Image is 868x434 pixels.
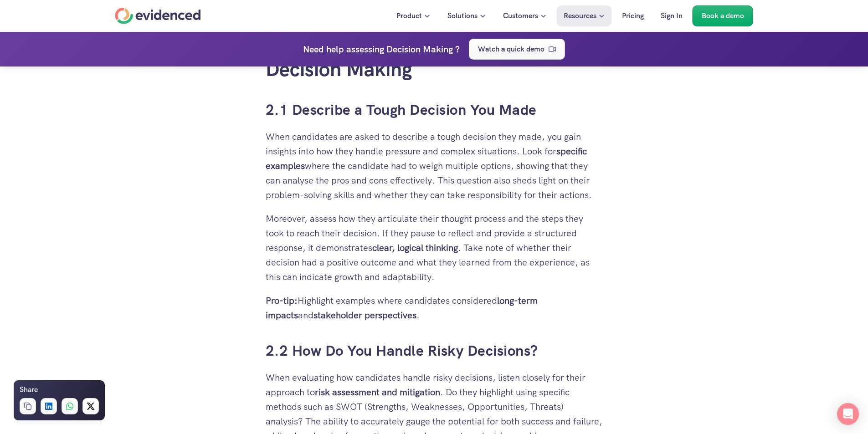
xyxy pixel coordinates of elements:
[386,42,453,56] h4: Decision Making
[266,100,603,120] h3: 2.1 Describe a Tough Decision You Made
[469,39,565,60] a: Watch a quick demo
[315,386,440,398] strong: risk assessment and mitigation
[303,42,384,56] p: Need help assessing
[661,10,683,22] p: Sign In
[266,341,603,361] h3: 2.2 How Do You Handle Risky Decisions?
[702,10,744,22] p: Book a demo
[266,295,540,321] strong: long-term impacts
[837,403,859,425] div: Open Intercom Messenger
[654,5,689,26] a: Sign In
[503,10,538,22] p: Customers
[266,293,603,322] p: Highlight examples where candidates considered and .
[478,43,544,55] p: Watch a quick demo
[564,10,596,22] p: Resources
[20,384,38,396] h6: Share
[693,5,753,26] a: Book a demo
[447,10,478,22] p: Solutions
[266,211,603,284] p: Moreover, assess how they articulate their thought process and the steps they took to reach their...
[115,8,201,24] a: Home
[615,5,651,26] a: Pricing
[455,42,460,56] h4: ?
[266,34,603,82] h2: 2. Top Interview Questions to Assess Decision Making
[372,242,458,254] strong: clear, logical thinking
[313,309,416,321] strong: stakeholder perspectives
[266,129,603,202] p: When candidates are asked to describe a tough decision they made, you gain insights into how they...
[266,295,298,306] strong: Pro-tip:
[266,145,589,172] strong: specific examples
[622,10,644,22] p: Pricing
[396,10,422,22] p: Product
